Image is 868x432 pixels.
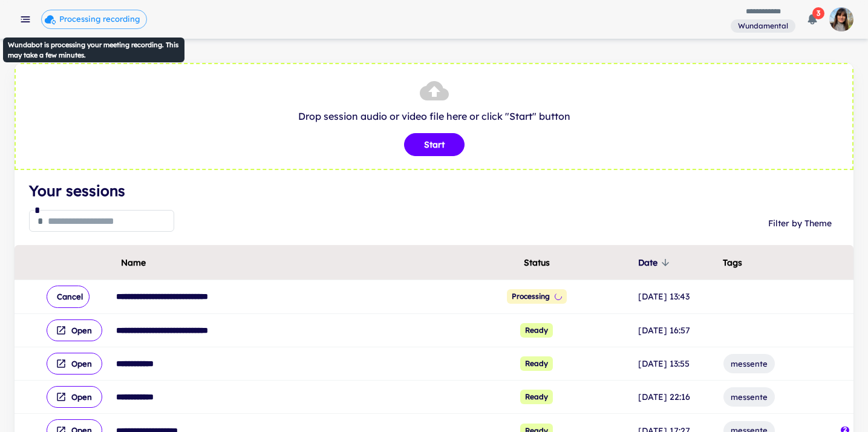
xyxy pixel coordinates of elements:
[524,255,550,270] span: Status
[636,381,720,414] td: [DATE] 22:16
[723,255,742,270] span: Tags
[812,7,824,19] span: 3
[520,323,553,338] span: Ready
[723,358,775,370] span: messente
[638,255,673,270] span: Date
[404,133,465,156] button: Start
[829,7,853,31] img: photoURL
[763,212,839,234] button: Filter by Theme
[800,7,824,31] button: 3
[723,391,775,403] span: messente
[733,21,793,31] span: Wundamental
[636,280,720,313] td: [DATE] 13:43
[636,347,720,380] td: [DATE] 13:55
[28,109,840,123] p: Drop session audio or video file here or click "Start" button
[520,390,553,404] span: Ready
[520,356,553,371] span: Ready
[121,255,146,270] span: Name
[29,180,839,201] h4: Your sessions
[47,286,90,307] button: Cancel
[3,38,184,62] div: Wundabot is processing your meeting recording. This may take a few minutes.
[41,10,147,29] div: Wundabot is processing your meeting recording. This may take a few minutes.
[47,386,102,408] button: Open
[731,18,795,33] span: You are a member of this workspace. Contact your workspace owner for assistance.
[53,13,146,25] span: Processing recording
[507,289,567,304] span: Position in queue: 1
[47,353,102,375] button: Open
[47,319,102,341] button: Open
[636,313,720,347] td: [DATE] 16:57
